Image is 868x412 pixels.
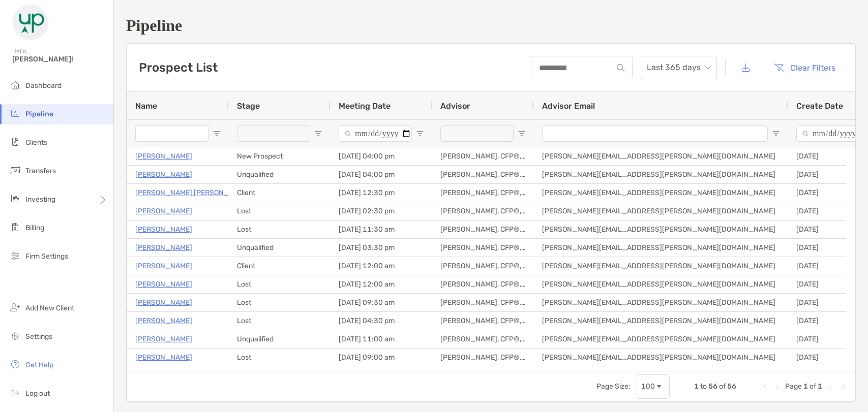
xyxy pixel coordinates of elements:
p: [PERSON_NAME] [135,314,192,327]
div: New Prospect [229,147,331,165]
div: Next Page [826,383,834,391]
div: [DATE] 09:00 am [331,348,432,366]
img: firm-settings icon [9,249,21,262]
img: clients icon [9,136,21,148]
img: dashboard icon [9,79,21,91]
div: [PERSON_NAME], CFP®, CPWA® [432,239,534,257]
div: Lost [229,202,331,220]
span: Name [135,101,157,111]
span: Firm Settings [25,252,68,261]
span: 1 [818,382,822,391]
h1: Pipeline [126,16,856,35]
div: [DATE] 12:30 pm [331,184,432,202]
span: Log out [25,389,50,398]
span: [PERSON_NAME]! [12,55,107,64]
a: [PERSON_NAME] [135,205,192,217]
input: Advisor Email Filter Input [542,125,768,142]
div: [PERSON_NAME], CFP®, CPWA® [432,312,534,330]
div: [PERSON_NAME][EMAIL_ADDRESS][PERSON_NAME][DOMAIN_NAME] [534,184,788,202]
span: Stage [237,101,260,111]
span: Meeting Date [339,101,391,111]
h3: Prospect List [139,60,218,75]
div: [PERSON_NAME][EMAIL_ADDRESS][PERSON_NAME][DOMAIN_NAME] [534,220,788,238]
a: [PERSON_NAME] [PERSON_NAME] [135,186,251,199]
div: Lost [229,294,331,311]
div: [DATE] 11:00 am [331,330,432,348]
span: Advisor [440,101,470,111]
span: 56 [708,382,717,391]
img: transfers icon [9,164,21,176]
div: 100 [641,382,655,391]
span: Create Date [796,101,843,111]
div: [PERSON_NAME][EMAIL_ADDRESS][PERSON_NAME][DOMAIN_NAME] [534,312,788,330]
div: Lost [229,275,331,293]
button: Open Filter Menu [213,130,221,138]
img: logout icon [9,387,21,399]
img: investing icon [9,193,21,205]
span: Billing [25,224,44,232]
p: [PERSON_NAME] [135,150,192,163]
div: [PERSON_NAME][EMAIL_ADDRESS][PERSON_NAME][DOMAIN_NAME] [534,202,788,220]
div: Client [229,184,331,202]
div: [PERSON_NAME], CFP®, CPWA® [432,294,534,311]
div: Previous Page [773,383,781,391]
span: Last 365 days [647,56,711,79]
button: Open Filter Menu [416,130,424,138]
span: Dashboard [25,81,62,90]
span: Pipeline [25,110,53,118]
a: [PERSON_NAME] [135,351,192,364]
div: [DATE] 04:00 pm [331,147,432,165]
span: Advisor Email [542,101,595,111]
span: Page [785,382,802,391]
a: [PERSON_NAME] [135,278,192,291]
p: [PERSON_NAME] [135,241,192,254]
a: [PERSON_NAME] [135,168,192,181]
div: Client [229,257,331,275]
div: [DATE] 02:30 pm [331,202,432,220]
a: [PERSON_NAME] [135,296,192,309]
div: Page Size [637,374,670,399]
span: to [700,382,707,391]
input: Meeting Date Filter Input [339,125,412,142]
img: get-help icon [9,358,21,370]
input: Name Filter Input [135,125,208,142]
div: [PERSON_NAME][EMAIL_ADDRESS][PERSON_NAME][DOMAIN_NAME] [534,294,788,311]
div: Lost [229,220,331,238]
img: pipeline icon [9,107,21,119]
span: 1 [803,382,808,391]
span: of [719,382,726,391]
img: billing icon [9,221,21,233]
img: input icon [617,64,624,72]
div: [DATE] 12:00 am [331,275,432,293]
div: [PERSON_NAME], CFP®, CPWA® [432,275,534,293]
span: Investing [25,195,55,204]
button: Open Filter Menu [518,130,526,138]
div: [PERSON_NAME], CFP®, CPWA® [432,257,534,275]
img: settings icon [9,330,21,342]
div: [DATE] 12:00 am [331,257,432,275]
div: [DATE] 03:30 pm [331,239,432,257]
div: Unqualified [229,330,331,348]
div: [PERSON_NAME], CFP®, CPWA® [432,166,534,183]
a: [PERSON_NAME] [135,223,192,236]
div: [DATE] 09:30 am [331,294,432,311]
div: [PERSON_NAME], CFP®, CPWA® [432,348,534,366]
a: [PERSON_NAME] [135,260,192,272]
span: Transfers [25,167,56,175]
div: [DATE] 04:00 pm [331,166,432,183]
div: Unqualified [229,166,331,183]
div: Last Page [839,383,847,391]
div: [PERSON_NAME], CFP®, CPWA® [432,330,534,348]
div: Lost [229,312,331,330]
span: Add New Client [25,304,74,312]
div: [PERSON_NAME][EMAIL_ADDRESS][PERSON_NAME][DOMAIN_NAME] [534,147,788,165]
div: [DATE] 11:30 am [331,220,432,238]
a: [PERSON_NAME] [135,333,192,345]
